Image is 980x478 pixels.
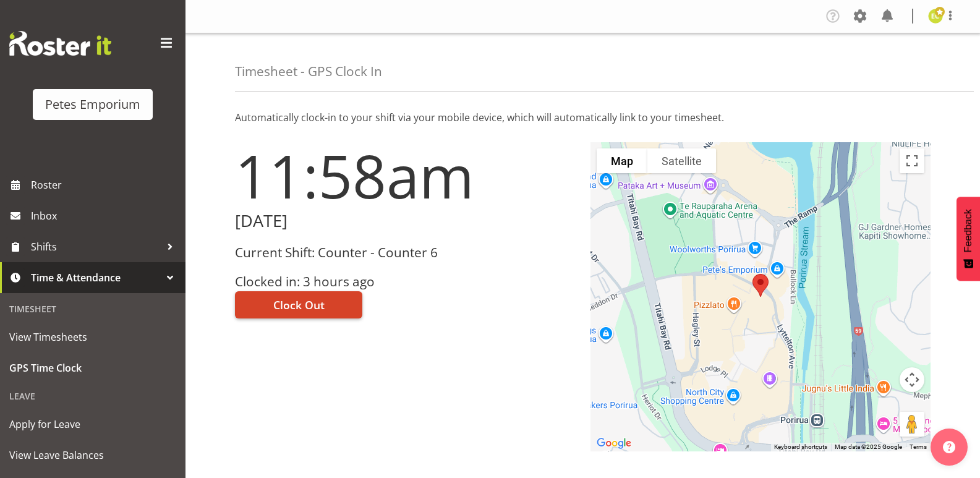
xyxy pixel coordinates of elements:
h4: Timesheet - GPS Clock In [235,64,382,79]
a: View Timesheets [3,322,182,352]
h1: 11:58am [235,142,576,209]
span: Inbox [31,207,179,225]
a: GPS Time Clock [3,352,182,383]
button: Show street map [597,148,647,173]
img: Rosterit website logo [9,31,111,56]
span: Apply for Leave [9,415,176,433]
h2: [DATE] [235,211,576,231]
span: Roster [31,176,179,194]
img: Google [594,435,634,451]
img: emma-croft7499.jpg [928,9,943,23]
span: View Timesheets [9,328,176,346]
h3: Clocked in: 3 hours ago [235,275,576,289]
a: Terms (opens in new tab) [910,443,927,450]
button: Show satellite imagery [647,148,716,173]
div: Leave [3,383,182,409]
span: View Leave Balances [9,446,176,464]
h3: Current Shift: Counter - Counter 6 [235,245,576,260]
button: Keyboard shortcuts [774,443,827,451]
p: Automatically clock-in to your shift via your mobile device, which will automatically link to you... [235,110,931,125]
span: Shifts [31,237,161,256]
span: Feedback [963,209,974,252]
div: Petes Emporium [45,95,140,114]
div: Timesheet [3,296,182,322]
span: GPS Time Clock [9,359,176,377]
a: Open this area in Google Maps (opens a new window) [594,435,634,451]
a: Apply for Leave [3,409,182,440]
button: Clock Out [235,291,362,318]
span: Map data ©2025 Google [835,443,902,450]
button: Toggle fullscreen view [900,148,924,173]
button: Drag Pegman onto the map to open Street View [900,412,924,437]
a: View Leave Balances [3,440,182,471]
button: Map camera controls [900,367,924,392]
span: Clock Out [273,297,325,313]
span: Time & Attendance [31,268,161,287]
img: help-xxl-2.png [943,441,955,453]
button: Feedback - Show survey [957,197,980,281]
